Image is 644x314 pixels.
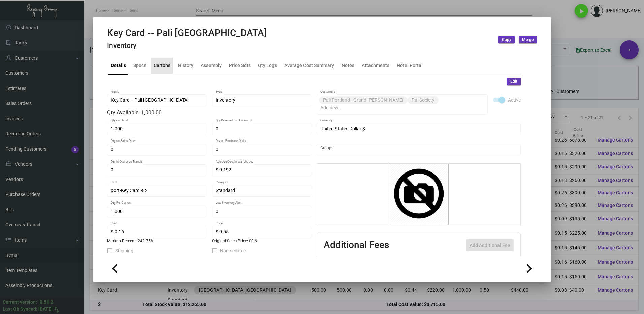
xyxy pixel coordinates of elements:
div: History [178,62,193,69]
span: Add Additional Fee [470,243,510,248]
button: Merge [519,36,537,43]
input: Add new.. [320,105,484,111]
span: Edit [510,78,517,84]
div: Assembly [201,62,222,69]
span: Merge [522,37,534,43]
input: Add new.. [320,147,517,153]
mat-chip: Pali Portland - Grand [PERSON_NAME] [319,96,408,104]
div: Cartons [154,62,170,69]
span: Copy [502,37,511,43]
h2: Key Card -- Pali [GEOGRAPHIC_DATA] [107,27,267,39]
button: Copy [498,36,515,43]
div: Details [111,62,126,69]
mat-chip: PaliSociety [408,96,439,104]
div: Current version: [3,299,37,306]
div: Notes [342,62,354,69]
div: Qty Logs [258,62,277,69]
span: Shipping [115,247,133,255]
h2: Additional Fees [324,239,389,251]
span: Active [508,96,521,104]
div: Specs [133,62,146,69]
div: Last Qb Synced: [DATE] [3,306,53,313]
div: Qty Available: 1,000.00 [107,108,311,117]
span: Non-sellable [220,247,246,255]
button: Edit [507,78,521,85]
div: Attachments [362,62,389,69]
div: Price Sets [229,62,251,69]
div: Hotel Portal [397,62,423,69]
div: 0.51.2 [40,299,53,306]
button: Add Additional Fee [466,239,514,251]
div: Average Cost Summary [284,62,334,69]
h4: Inventory [107,41,267,50]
